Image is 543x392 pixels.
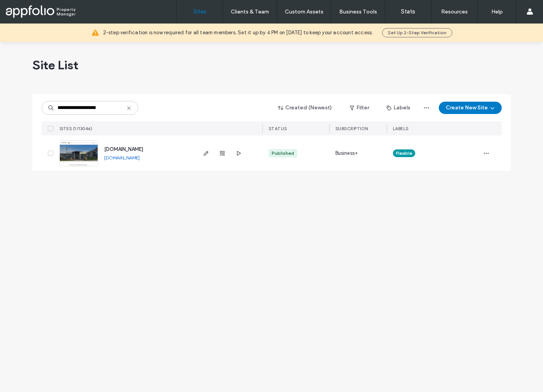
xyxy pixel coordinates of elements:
[342,102,377,114] button: Filter
[439,102,502,114] button: Create New Site
[335,126,368,131] span: SUBSCRIPTION
[380,102,417,114] button: Labels
[231,8,269,15] label: Clients & Team
[193,8,206,15] label: Sites
[269,126,287,131] span: STATUS
[339,8,377,15] label: Business Tools
[491,8,503,15] label: Help
[271,102,339,114] button: Created (Newest)
[59,126,93,131] span: SITES (1/13046)
[103,29,373,37] span: 2-step verification is now required for all team members. Set it up by 4 PM on [DATE] to keep you...
[393,126,409,131] span: LABELS
[396,150,412,157] span: Flexible
[401,8,415,15] label: Stats
[104,155,140,161] a: [DOMAIN_NAME]
[441,8,468,15] label: Resources
[335,149,358,157] span: Business+
[272,150,294,157] div: Published
[104,146,143,152] a: [DOMAIN_NAME]
[285,8,323,15] label: Custom Assets
[32,57,78,73] span: Site List
[382,28,452,37] button: Set Up 2-Step Verification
